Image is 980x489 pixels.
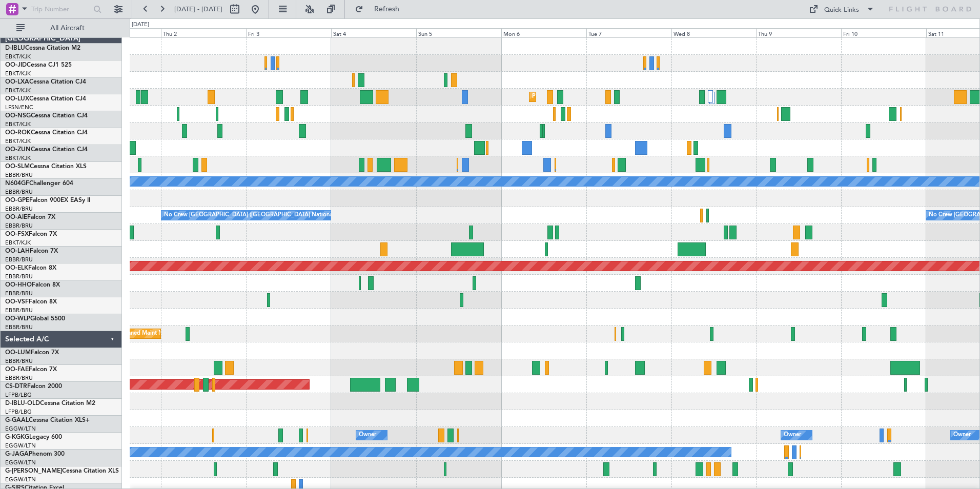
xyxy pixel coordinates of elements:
div: No Crew [GEOGRAPHIC_DATA] ([GEOGRAPHIC_DATA] National) [164,208,336,223]
a: EBKT/KJK [5,120,31,128]
span: [DATE] - [DATE] [174,5,222,14]
a: OO-LAHFalcon 7X [5,248,58,254]
span: D-IBLU-OLD [5,400,40,406]
div: Quick Links [824,5,859,15]
div: Planned Maint Milan (Linate) [119,326,193,341]
a: EBBR/BRU [5,307,33,314]
span: OO-FAE [5,366,29,373]
span: G-GAAL [5,417,29,423]
span: All Aircraft [27,25,108,32]
a: EBBR/BRU [5,256,33,263]
a: OO-LXACessna Citation CJ4 [5,79,86,85]
a: EBBR/BRU [5,323,33,331]
a: OO-AIEFalcon 7X [5,214,55,220]
a: EBKT/KJK [5,239,31,247]
div: Mon 6 [501,28,586,37]
a: OO-FAEFalcon 7X [5,366,57,373]
span: G-[PERSON_NAME] [5,468,62,474]
div: Thu 9 [756,28,841,37]
span: OO-ZUN [5,147,31,153]
a: EBBR/BRU [5,273,33,280]
a: OO-NSGCessna Citation CJ4 [5,113,88,119]
a: OO-LUMFalcon 7X [5,350,59,356]
span: N604GF [5,180,29,187]
a: LFPB/LBG [5,408,32,416]
a: OO-LUXCessna Citation CJ4 [5,96,86,102]
a: EBKT/KJK [5,137,31,145]
span: OO-HHO [5,282,32,288]
div: Planned Maint Kortrijk-[GEOGRAPHIC_DATA] [532,89,651,105]
a: G-JAGAPhenom 300 [5,451,65,457]
div: Fri 10 [841,28,926,37]
button: All Aircraft [11,20,111,36]
span: OO-ROK [5,130,31,136]
span: G-KGKG [5,434,29,440]
span: OO-LUX [5,96,29,102]
a: EBBR/BRU [5,290,33,297]
a: G-[PERSON_NAME]Cessna Citation XLS [5,468,119,474]
a: EBBR/BRU [5,374,33,382]
div: Owner [784,427,801,443]
a: OO-WLPGlobal 5500 [5,316,65,322]
a: OO-HHOFalcon 8X [5,282,60,288]
a: OO-ROKCessna Citation CJ4 [5,130,88,136]
span: Refresh [365,6,409,13]
span: OO-AIE [5,214,27,220]
button: Quick Links [804,1,880,17]
a: EGGW/LTN [5,442,36,450]
a: OO-JIDCessna CJ1 525 [5,62,72,68]
span: OO-LXA [5,79,29,85]
span: OO-FSX [5,231,29,237]
input: Trip Number [31,2,90,17]
div: Fri 3 [246,28,331,37]
div: Wed 8 [671,28,757,37]
a: EBBR/BRU [5,188,33,196]
span: OO-JID [5,62,27,68]
a: EBBR/BRU [5,205,33,213]
span: OO-ELK [5,265,28,271]
span: OO-VSF [5,299,29,305]
a: EBKT/KJK [5,53,31,60]
a: EBKT/KJK [5,154,31,162]
a: OO-VSFFalcon 8X [5,299,57,305]
a: G-KGKGLegacy 600 [5,434,62,440]
div: Owner [359,427,376,443]
div: Owner [953,427,971,443]
div: Sun 5 [416,28,501,37]
a: EGGW/LTN [5,425,36,433]
div: Tue 7 [586,28,671,37]
a: EGGW/LTN [5,459,36,466]
a: OO-ELKFalcon 8X [5,265,56,271]
a: OO-ZUNCessna Citation CJ4 [5,147,88,153]
a: OO-FSXFalcon 7X [5,231,57,237]
a: OO-GPEFalcon 900EX EASy II [5,197,90,203]
button: Refresh [350,1,412,17]
a: EGGW/LTN [5,476,36,483]
span: CS-DTR [5,383,27,390]
span: OO-SLM [5,164,30,170]
a: CS-DTRFalcon 2000 [5,383,62,390]
a: LFPB/LBG [5,391,32,399]
span: OO-LAH [5,248,30,254]
a: D-IBLU-OLDCessna Citation M2 [5,400,95,406]
span: OO-NSG [5,113,31,119]
a: EBBR/BRU [5,222,33,230]
span: OO-LUM [5,350,31,356]
a: EBBR/BRU [5,171,33,179]
div: Sat 4 [331,28,416,37]
a: OO-SLMCessna Citation XLS [5,164,87,170]
a: EBKT/KJK [5,87,31,94]
span: OO-WLP [5,316,30,322]
a: EBKT/KJK [5,70,31,77]
a: D-IBLUCessna Citation M2 [5,45,80,51]
a: N604GFChallenger 604 [5,180,73,187]
span: OO-GPE [5,197,29,203]
div: [DATE] [132,21,149,29]
span: G-JAGA [5,451,29,457]
a: EBBR/BRU [5,357,33,365]
div: Thu 2 [161,28,246,37]
a: LFSN/ENC [5,104,33,111]
a: G-GAALCessna Citation XLS+ [5,417,90,423]
span: D-IBLU [5,45,25,51]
